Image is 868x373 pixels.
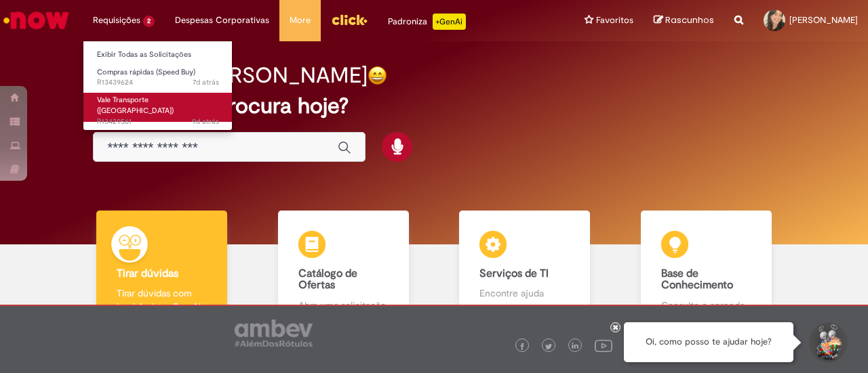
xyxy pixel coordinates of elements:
[193,77,219,87] time: 22/08/2025 12:00:34
[298,267,357,292] b: Catálogo de Ofertas
[661,299,751,312] p: Consulte e aprenda
[388,14,466,30] div: Padroniza
[434,211,616,328] a: Serviços de TI Encontre ajuda
[290,14,311,27] span: More
[83,93,233,122] a: Aberto R13429561 : Vale Transporte (VT)
[97,95,174,116] span: Vale Transporte ([GEOGRAPHIC_DATA])
[83,47,233,62] a: Exibir Todas as Solicitações
[654,14,714,27] a: Rascunhos
[117,286,207,313] p: Tirar dúvidas com Lupi Assist e Gen Ai
[807,322,848,363] button: Iniciar Conversa de Suporte
[192,116,219,127] time: 19/08/2025 16:13:51
[97,77,219,88] span: R13439624
[97,116,219,127] span: R13429561
[433,14,466,30] p: +GenAi
[596,14,633,27] span: Favoritos
[519,343,526,350] img: logo_footer_facebook.png
[97,67,195,77] span: Compras rápidas (Speed Buy)
[117,267,178,280] b: Tirar dúvidas
[93,94,774,118] h2: O que você procura hoje?
[331,9,368,30] img: click_logo_yellow_360x200.png
[175,14,269,27] span: Despesas Corporativas
[572,343,578,351] img: logo_footer_linkedin.png
[193,77,219,87] span: 7d atrás
[253,211,435,328] a: Catálogo de Ofertas Abra uma solicitação
[83,65,233,90] a: Aberto R13439624 : Compras rápidas (Speed Buy)
[616,211,797,328] a: Base de Conhecimento Consulte e aprenda
[83,41,233,131] ul: Requisições
[661,267,733,292] b: Base de Conhecimento
[192,116,219,127] span: 9d atrás
[235,320,313,347] img: logo_footer_ambev_rotulo_gray.png
[1,7,71,34] img: ServiceNow
[789,14,858,26] span: [PERSON_NAME]
[595,336,612,354] img: logo_footer_youtube.png
[545,343,552,350] img: logo_footer_twitter.png
[71,211,253,328] a: Tirar dúvidas Tirar dúvidas com Lupi Assist e Gen Ai
[368,66,387,85] img: happy-face.png
[665,14,714,26] span: Rascunhos
[93,14,140,27] span: Requisições
[479,286,570,300] p: Encontre ajuda
[624,322,793,362] div: Oi, como posso te ajudar hoje?
[143,16,155,27] span: 2
[298,299,389,312] p: Abra uma solicitação
[479,267,549,280] b: Serviços de TI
